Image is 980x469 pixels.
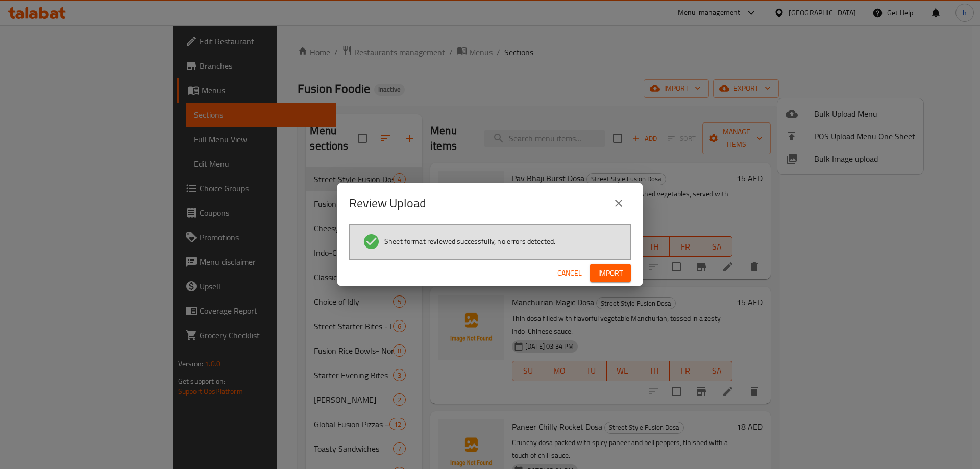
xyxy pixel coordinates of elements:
[606,191,631,215] button: close
[553,264,586,283] button: Cancel
[349,195,426,211] h2: Review Upload
[598,267,623,280] span: Import
[557,267,582,280] span: Cancel
[384,236,555,246] span: Sheet format reviewed successfully, no errors detected.
[590,264,631,283] button: Import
